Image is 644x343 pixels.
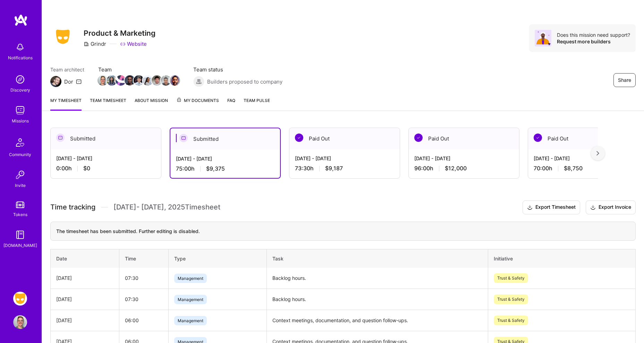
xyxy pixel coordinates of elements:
img: User Avatar [13,315,27,329]
a: Team Member Avatar [125,75,134,86]
th: Type [169,249,267,268]
a: Team Member Avatar [143,75,152,86]
span: $9,375 [206,165,225,172]
img: bell [13,40,27,54]
th: Initiative [488,249,635,268]
img: Paid Out [534,134,542,142]
span: $9,187 [325,165,343,172]
span: Management [174,274,207,283]
a: About Mission [135,97,168,111]
i: icon Download [590,204,596,211]
div: Discovery [10,86,30,94]
a: Team Member Avatar [134,75,143,86]
a: Team Member Avatar [107,75,116,86]
div: Paid Out [289,128,400,149]
th: Time [119,249,169,268]
img: Company Logo [50,27,75,46]
div: [DATE] [56,274,113,282]
span: Team [98,66,179,73]
div: 73:30 h [295,165,394,172]
img: Team Member Avatar [107,75,117,86]
div: 70:00 h [534,165,633,172]
img: Avatar [535,30,551,46]
img: Builders proposed to company [193,76,204,87]
img: discovery [13,72,27,86]
button: Export Timesheet [523,200,580,214]
img: logo [14,14,28,26]
div: [DATE] - [DATE] [534,155,633,162]
div: Request more builders [557,38,630,45]
span: My Documents [176,97,219,104]
a: FAQ [227,97,235,111]
a: Grindr: Product & Marketing [11,292,29,306]
a: Website [120,40,147,48]
span: $0 [83,165,90,172]
i: icon CompanyGray [84,41,89,47]
td: 07:30 [119,289,169,310]
a: Team Pulse [244,97,270,111]
img: teamwork [13,103,27,117]
img: Grindr: Product & Marketing [13,292,27,306]
img: Community [12,134,28,151]
img: Team Member Avatar [125,75,135,86]
span: Team Pulse [244,98,270,103]
td: 07:30 [119,268,169,289]
span: Trust & Safety [494,294,528,304]
a: Team Member Avatar [152,75,161,86]
i: icon Download [527,204,533,211]
img: Team Architect [50,76,61,87]
div: Submitted [170,128,280,149]
span: Builders proposed to company [207,78,282,85]
td: Backlog hours. [267,289,488,310]
img: Team Member Avatar [161,75,171,86]
span: $12,000 [445,165,467,172]
a: Team Member Avatar [98,75,107,86]
th: Task [267,249,488,268]
th: Date [51,249,119,268]
div: Dor [64,78,73,85]
img: Submitted [56,134,65,142]
div: 0:00 h [56,165,155,172]
div: Tokens [13,211,27,218]
a: My timesheet [50,97,82,111]
span: Team architect [50,66,84,73]
div: [DATE] - [DATE] [176,155,274,162]
div: Grindr [84,40,106,48]
div: [DATE] [56,317,113,324]
span: Share [618,77,631,84]
img: Team Member Avatar [152,75,162,86]
img: Paid Out [414,134,423,142]
div: 96:00 h [414,165,514,172]
span: [DATE] - [DATE] , 2025 Timesheet [113,203,220,212]
i: icon Mail [76,79,82,84]
div: 75:00 h [176,165,274,172]
span: Time tracking [50,203,95,212]
div: Paid Out [409,128,519,149]
span: Trust & Safety [494,316,528,325]
img: Team Member Avatar [143,75,153,86]
div: The timesheet has been submitted. Further editing is disabled. [50,222,636,241]
div: Submitted [51,128,161,149]
button: Export Invoice [586,200,636,214]
div: [DATE] - [DATE] [295,155,394,162]
div: Community [9,151,31,158]
img: right [596,151,599,156]
div: [DATE] - [DATE] [56,155,155,162]
img: tokens [16,201,24,208]
div: [DATE] [56,295,113,303]
span: Management [174,316,207,325]
div: [DOMAIN_NAME] [3,242,37,249]
div: Invite [15,182,26,189]
h3: Product & Marketing [84,29,155,37]
div: [DATE] - [DATE] [414,155,514,162]
img: Invite [13,168,27,182]
img: guide book [13,228,27,242]
td: 06:00 [119,310,169,331]
a: Team Member Avatar [161,75,170,86]
img: Team Member Avatar [134,75,144,86]
td: Backlog hours. [267,268,488,289]
img: Team Member Avatar [170,75,180,86]
a: Team timesheet [90,97,126,111]
a: Team Member Avatar [116,75,125,86]
span: $8,750 [564,165,583,172]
